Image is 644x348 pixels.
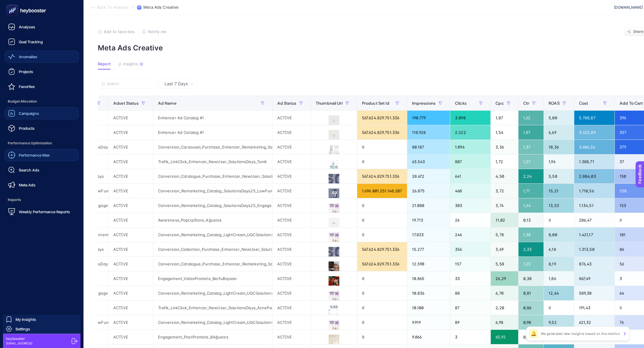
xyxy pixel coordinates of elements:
[109,301,153,315] div: ACTIVE
[450,257,490,271] div: 157
[5,206,79,218] a: Weekly Performance Reports
[541,331,620,336] p: We generated new insights based on the metrics
[5,95,79,107] span: Budget Allocation
[491,228,518,242] div: 5,78
[19,111,39,116] span: Campaigns
[574,111,614,125] div: 5.788,87
[518,154,544,169] div: 1,27
[107,82,154,86] input: Search
[109,198,153,213] div: ACTIVE
[273,111,311,125] div: ACTIVE
[19,84,35,89] span: Favorites
[316,101,343,106] span: Thumbnail Url
[544,198,574,213] div: 13,53
[153,301,272,315] div: Trafik_LinkClick_Enhencer_NewUser_SolutionsDays_AcnePatch
[491,154,518,169] div: 1,72
[491,213,518,227] div: 11,02
[5,179,79,191] a: Meta Ads
[574,140,614,154] div: 3.686,36
[109,125,153,140] div: ACTIVE
[98,29,134,34] button: Add to favorites
[273,125,311,140] div: ACTIVE
[491,286,518,300] div: 6,70
[273,286,311,300] div: ACTIVE
[407,213,450,227] div: 19.713
[491,330,518,344] div: 65,92
[544,301,574,315] div: 0
[544,140,574,154] div: 10,36
[357,242,407,256] div: 567.624.829.751.336
[544,111,574,125] div: 5,00
[5,122,79,134] a: Products
[450,228,490,242] div: 246
[620,101,643,106] span: Add To Cart
[633,29,644,34] span: Share
[16,327,30,331] span: Settings
[407,198,450,213] div: 21.080
[574,242,614,256] div: 1.313,50
[357,330,407,344] div: 0
[357,111,407,125] div: 567.624.829.751.336
[518,198,544,213] div: 1,44
[357,154,407,169] div: 0
[109,169,153,183] div: ACTIVE
[491,184,518,198] div: 3,72
[450,315,490,330] div: 89
[109,154,153,169] div: ACTIVE
[5,149,79,161] a: Performance Max
[19,126,35,131] span: Products
[579,101,588,106] span: Cost
[19,54,37,59] span: Anomalies
[518,140,544,154] div: 1,37
[273,169,311,183] div: ACTIVE
[574,315,614,330] div: 621,32
[544,213,574,227] div: 0
[407,154,450,169] div: 63.543
[450,154,490,169] div: 807
[5,194,79,206] span: Reports
[450,301,490,315] div: 87
[407,330,450,344] div: 9.066
[104,29,134,34] span: Add to favorites
[407,140,450,154] div: 80.187
[109,140,153,154] div: ACTIVE
[357,125,407,140] div: 567.624.829.751.336
[491,271,518,286] div: 26,29
[523,101,529,106] span: Ctr
[153,184,272,198] div: Conversion_Remarketing_Catalog_SolutionsDays25_LowFunnelKadın_Collection
[19,39,43,44] span: Goal Tracking
[142,29,166,34] button: Notify me
[109,257,153,271] div: ACTIVE
[518,286,544,300] div: 0,81
[518,184,544,198] div: 1,71
[153,111,272,125] div: Enhencer Ad Catalog #1
[407,228,450,242] div: 17.833
[518,301,544,315] div: 0,86
[549,101,560,106] span: ROAS
[357,169,407,183] div: 567.624.829.751.336
[407,111,450,125] div: 190.779
[132,5,134,10] span: /
[153,271,272,286] div: Engagement_VideoPromote_BerfuBaysan
[518,111,544,125] div: 1,62
[357,228,407,242] div: 0
[153,242,272,256] div: Conversion_Collection_Purchase_Enhencer_NewUser_SolutionsDays – Copy
[574,154,614,169] div: 1.388,71
[273,271,311,286] div: ACTIVE
[357,271,407,286] div: 0
[19,69,33,74] span: Projects
[450,125,490,140] div: 2.222
[518,125,544,140] div: 1,87
[450,169,490,183] div: 641
[574,184,614,198] div: 1.710,56
[148,29,166,34] span: Notify me
[544,228,574,242] div: 8,00
[165,81,188,87] span: Last 7 Days
[574,198,614,213] div: 1.134,51
[518,330,544,344] div: 0,03
[153,169,272,183] div: Conversion_Catalogue_Purchase_Enhencer_NewUser_SolutionsDays
[5,164,79,176] a: Search Ads
[407,286,450,300] div: 10.836
[407,257,450,271] div: 12.590
[143,5,179,10] span: Meta Ads Creative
